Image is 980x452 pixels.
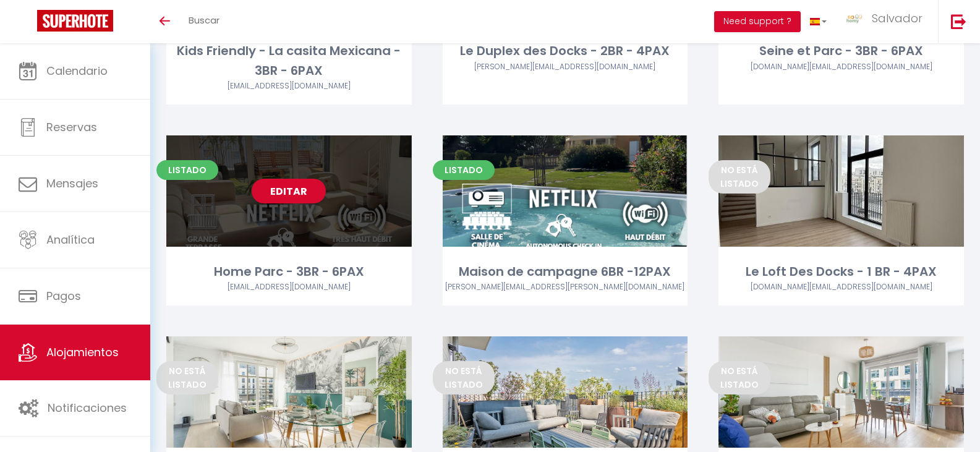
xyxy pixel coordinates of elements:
[714,11,801,32] button: Need support ?
[156,361,218,394] span: No está listado
[46,288,81,304] span: Pagos
[166,41,412,80] div: Kids Friendly - La casita Mexicana - 3BR - 6PAX
[845,13,864,25] img: ...
[951,14,966,29] img: logout
[189,14,219,27] span: Buscar
[46,119,97,135] span: Reservas
[443,262,688,281] div: Maison de campagne 6BR -12PAX
[433,160,495,180] span: Listado
[166,281,412,293] div: Airbnb
[709,160,770,194] span: No está listado
[443,61,688,73] div: Airbnb
[46,63,108,79] span: Calendario
[46,176,98,191] span: Mensajes
[48,400,127,416] span: Notificaciones
[46,232,95,247] span: Analítica
[718,281,964,293] div: Airbnb
[718,41,964,61] div: Seine et Parc - 3BR - 6PAX
[46,344,119,360] span: Alojamientos
[872,11,922,26] span: Salvador
[718,61,964,73] div: Airbnb
[166,80,412,92] div: Airbnb
[443,281,688,293] div: Airbnb
[252,179,326,203] a: Editar
[37,10,113,32] img: Super Booking
[718,262,964,281] div: Le Loft Des Docks - 1 BR - 4PAX
[443,41,688,61] div: Le Duplex des Docks - 2BR - 4PAX
[433,361,495,394] span: No está listado
[709,361,770,394] span: No está listado
[166,262,412,281] div: Home Parc - 3BR - 6PAX
[156,160,218,180] span: Listado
